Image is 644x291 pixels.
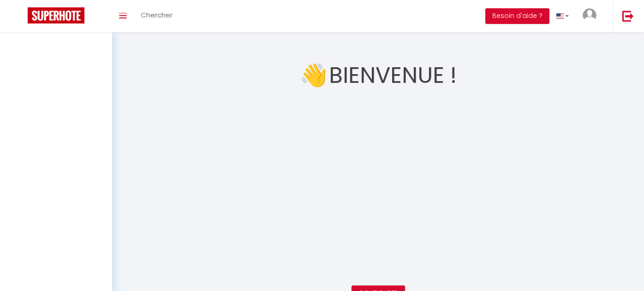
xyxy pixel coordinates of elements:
[485,8,549,24] button: Besoin d'aide ?
[141,10,173,20] span: Chercher
[28,7,84,23] img: Super Booking
[583,8,596,22] img: ...
[622,10,634,22] img: logout
[329,48,457,103] h1: Bienvenue !
[231,103,526,269] iframe: welcome-outil.mov
[300,58,328,93] span: 👋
